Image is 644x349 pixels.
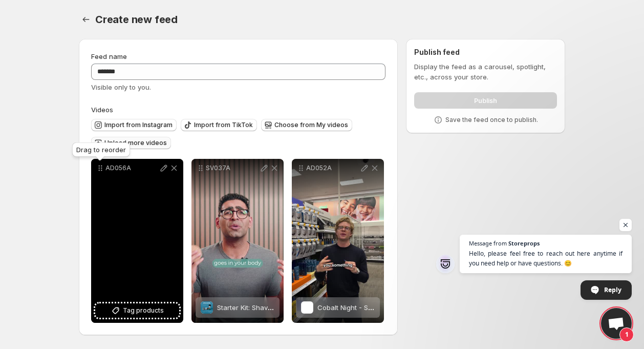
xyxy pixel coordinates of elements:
span: Message from [469,240,507,246]
h2: Publish feed [414,47,557,57]
span: Create new feed [95,13,178,26]
p: Save the feed once to publish. [445,116,538,124]
div: SV037AStarter Kit: Shaving Soap, Alum Block, BrushStarter Kit: Shaving Soap, Alum Block, Brush [191,159,284,323]
div: AD056ATag products [91,159,183,323]
span: Hello, please feel free to reach out here anytime if you need help or have questions. 😊 [469,249,622,268]
img: Starter Kit: Shaving Soap, Alum Block, Brush [201,301,213,314]
span: Reply [604,281,621,299]
button: Import from Instagram [91,119,177,131]
span: Feed name [91,52,127,60]
div: AD052ACobalt Night - Shave SoapCobalt Night - Shave Soap [292,159,384,323]
span: 1 [619,327,634,342]
span: Visible only to you. [91,83,151,91]
button: Tag products [95,303,179,318]
span: Choose from My videos [274,121,348,129]
span: Storeprops [508,240,540,246]
button: Choose from My videos [261,119,352,131]
span: Cobalt Night - Shave Soap [317,303,402,312]
button: Settings [79,12,93,27]
span: Upload more videos [104,139,167,147]
button: Upload more videos [91,137,171,149]
span: Starter Kit: Shaving Soap, Alum Block, Brush [217,303,358,312]
span: Import from TikTok [194,121,253,129]
button: Import from TikTok [181,119,257,131]
p: Display the feed as a carousel, spotlight, etc., across your store. [414,61,557,82]
span: Videos [91,106,113,114]
span: Tag products [123,305,164,316]
p: SV037A [206,164,259,172]
p: AD056A [105,164,159,172]
span: Import from Instagram [104,121,173,129]
p: AD052A [306,164,359,172]
div: Open chat [601,308,632,339]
